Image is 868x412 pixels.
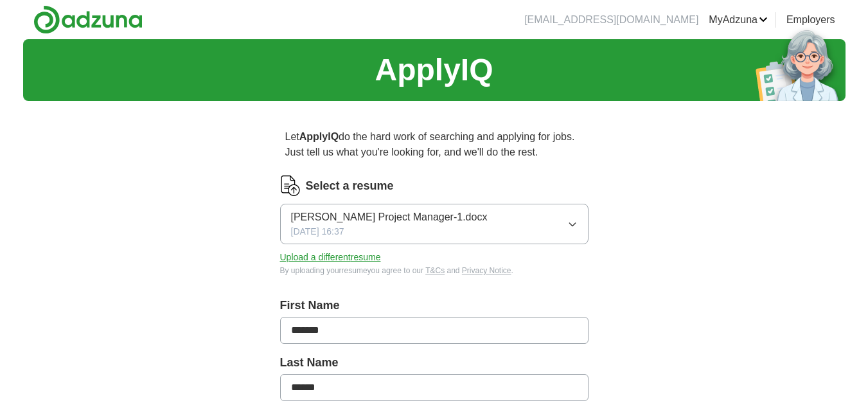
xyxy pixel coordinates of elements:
h1: ApplyIQ [375,47,493,93]
span: [DATE] 16:37 [291,225,344,238]
img: Adzuna logo [33,5,143,34]
label: First Name [280,297,589,314]
img: CV Icon [280,175,301,196]
div: By uploading your resume you agree to our and . [280,265,589,276]
label: Last Name [280,354,589,372]
button: Upload a differentresume [280,251,381,264]
a: T&Cs [425,266,445,275]
a: MyAdzuna [709,12,768,28]
label: Select a resume [306,177,394,195]
p: Let do the hard work of searching and applying for jobs. Just tell us what you're looking for, an... [280,124,589,165]
button: [PERSON_NAME] Project Manager-1.docx[DATE] 16:37 [280,204,589,244]
strong: ApplyIQ [299,131,339,142]
span: [PERSON_NAME] Project Manager-1.docx [291,210,488,225]
li: [EMAIL_ADDRESS][DOMAIN_NAME] [524,12,698,28]
a: Privacy Notice [462,266,511,275]
a: Employers [786,12,835,28]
